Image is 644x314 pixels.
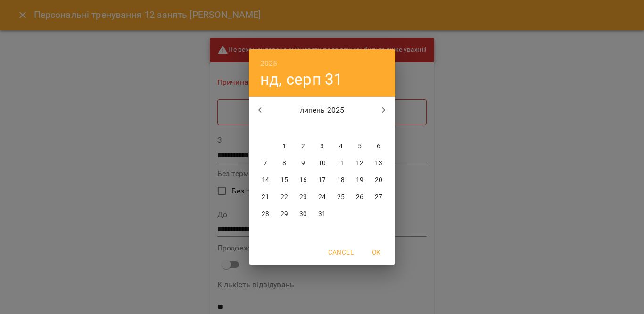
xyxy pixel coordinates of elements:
[375,159,382,168] p: 13
[257,155,274,172] button: 7
[332,124,349,133] span: пт
[314,172,330,189] button: 17
[365,247,388,258] span: OK
[358,142,362,151] p: 5
[257,206,274,223] button: 28
[281,193,288,202] p: 22
[301,142,305,151] p: 2
[337,193,345,202] p: 25
[314,155,330,172] button: 10
[351,155,368,172] button: 12
[262,209,269,219] p: 28
[314,138,330,155] button: 3
[276,138,293,155] button: 1
[260,57,278,70] button: 2025
[282,142,286,151] p: 1
[370,189,387,206] button: 27
[262,193,269,202] p: 21
[351,172,368,189] button: 19
[332,189,349,206] button: 25
[332,138,349,155] button: 4
[356,193,363,202] p: 26
[262,176,269,185] p: 14
[332,155,349,172] button: 11
[337,176,345,185] p: 18
[318,209,326,219] p: 31
[295,138,312,155] button: 2
[377,142,380,151] p: 6
[301,159,305,168] p: 9
[276,189,293,206] button: 22
[351,189,368,206] button: 26
[282,159,286,168] p: 8
[281,209,288,219] p: 29
[324,244,357,261] button: Cancel
[320,142,324,151] p: 3
[260,70,343,89] button: нд, серп 31
[351,124,368,133] span: сб
[370,172,387,189] button: 20
[370,138,387,155] button: 6
[370,124,387,133] span: нд
[337,159,345,168] p: 11
[328,247,354,258] span: Cancel
[318,159,326,168] p: 10
[295,155,312,172] button: 9
[276,155,293,172] button: 8
[264,159,267,168] p: 7
[295,206,312,223] button: 30
[361,244,391,261] button: OK
[318,176,326,185] p: 17
[295,172,312,189] button: 16
[332,172,349,189] button: 18
[276,206,293,223] button: 29
[295,189,312,206] button: 23
[276,172,293,189] button: 15
[257,172,274,189] button: 14
[276,124,293,133] span: вт
[272,105,373,116] p: липень 2025
[299,176,307,185] p: 16
[314,124,330,133] span: чт
[257,124,274,133] span: пн
[356,159,363,168] p: 12
[370,155,387,172] button: 13
[257,189,274,206] button: 21
[375,193,382,202] p: 27
[339,142,343,151] p: 4
[356,176,363,185] p: 19
[314,189,330,206] button: 24
[295,124,312,133] span: ср
[299,209,307,219] p: 30
[318,193,326,202] p: 24
[299,193,307,202] p: 23
[281,176,288,185] p: 15
[351,138,368,155] button: 5
[375,176,382,185] p: 20
[314,206,330,223] button: 31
